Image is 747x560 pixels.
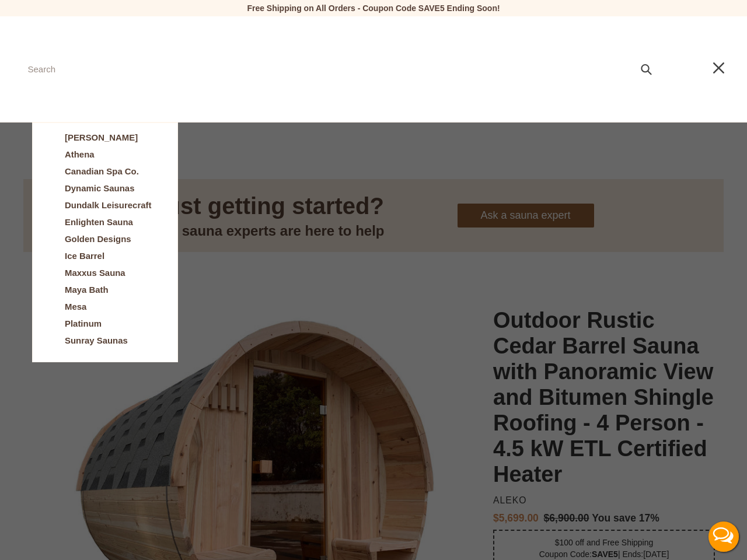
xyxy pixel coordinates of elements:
[65,285,109,295] span: Maya Bath
[65,335,128,346] span: Sunray Saunas
[56,197,160,214] a: Dundalk Leisurecraft
[65,166,139,177] span: Canadian Spa Co.
[56,248,160,265] a: Ice Barrel
[56,316,160,332] a: Platinum
[65,200,151,211] span: Dundalk Leisurecraft
[56,163,160,180] a: Canadian Spa Co.
[56,282,160,299] a: Maya Bath
[56,265,160,282] a: Maxxus Sauna
[700,513,747,560] button: Live Chat
[65,217,133,228] span: Enlighten Sauna
[65,268,125,278] span: Maxxus Sauna
[56,129,160,146] a: [PERSON_NAME]
[65,234,131,244] span: Golden Designs
[65,183,134,194] span: Dynamic Saunas
[56,332,160,349] a: Sunray Saunas
[65,318,102,329] span: Platinum
[56,180,160,197] a: Dynamic Saunas
[56,214,160,231] a: Enlighten Sauna
[56,299,160,316] a: Mesa
[65,251,104,261] span: Ice Barrel
[65,149,95,160] span: Athena
[56,146,160,163] a: Athena
[56,231,160,248] a: Golden Designs
[65,302,86,312] span: Mesa
[65,132,138,143] span: [PERSON_NAME]
[17,57,659,82] input: Search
